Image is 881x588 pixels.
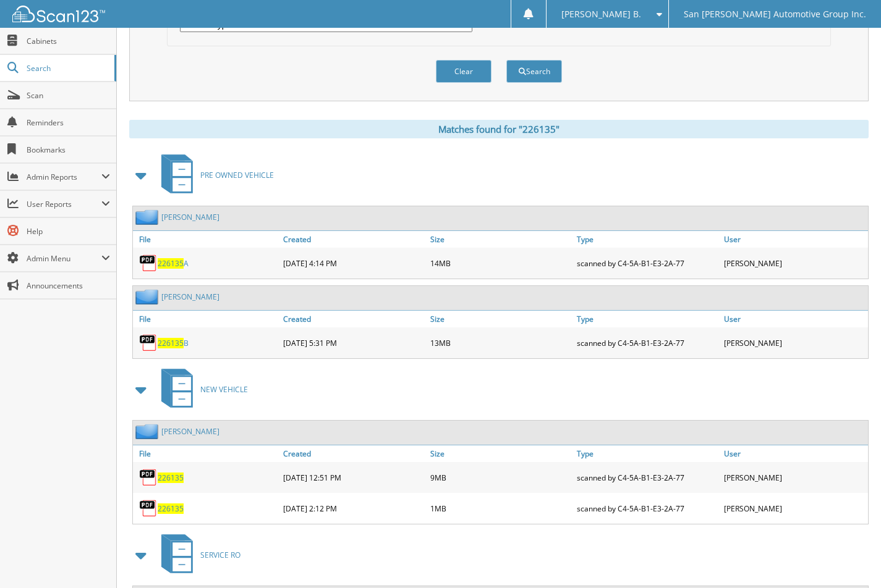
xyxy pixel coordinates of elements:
div: [DATE] 12:51 PM [280,465,427,490]
span: SERVICE RO [200,550,240,560]
span: Help [27,226,110,237]
div: [DATE] 5:31 PM [280,330,427,355]
div: 9MB [427,465,574,490]
a: [PERSON_NAME] [161,292,219,302]
a: 226135 [158,472,184,483]
div: [PERSON_NAME] [721,496,868,521]
a: User [721,311,868,327]
img: folder2.png [135,289,161,304]
img: scan123-logo-white.svg [12,6,105,22]
span: Scan [27,90,110,101]
span: Announcements [27,280,110,291]
iframe: Chat Widget [819,529,881,588]
a: PRE OWNED VEHICLE [154,151,274,199]
a: [PERSON_NAME] [161,426,219,437]
a: Type [574,231,721,248]
img: PDF.png [139,334,158,352]
span: PRE OWNED VEHICLE [200,170,274,180]
span: NEW VEHICLE [200,384,248,395]
a: File [133,231,280,248]
div: 14MB [427,251,574,275]
a: Type [574,445,721,462]
div: [DATE] 4:14 PM [280,251,427,275]
div: Matches found for "226135" [129,120,869,138]
span: San [PERSON_NAME] Automotive Group Inc. [684,10,866,18]
img: PDF.png [139,499,158,518]
a: 226135A [158,258,189,269]
a: Size [427,311,574,327]
img: folder2.png [135,424,161,439]
button: Search [506,60,562,83]
span: [PERSON_NAME] B. [561,10,641,18]
a: Created [280,231,427,248]
a: 226135 [158,503,184,514]
div: scanned by C4-5A-B1-E3-2A-77 [574,465,721,490]
a: Size [427,445,574,462]
span: User Reports [27,199,101,209]
div: scanned by C4-5A-B1-E3-2A-77 [574,330,721,355]
div: [PERSON_NAME] [721,330,868,355]
a: Created [280,311,427,327]
a: 226135B [158,338,189,348]
a: File [133,445,280,462]
div: 1MB [427,496,574,521]
span: Admin Reports [27,172,101,182]
a: User [721,231,868,248]
a: File [133,311,280,327]
a: Size [427,231,574,248]
button: Clear [436,60,492,83]
span: Reminders [27,117,110,128]
a: NEW VEHICLE [154,365,248,414]
span: Cabinets [27,36,110,46]
img: folder2.png [135,209,161,225]
div: [PERSON_NAME] [721,465,868,490]
span: 226135 [158,258,184,269]
a: User [721,445,868,462]
div: scanned by C4-5A-B1-E3-2A-77 [574,496,721,521]
img: PDF.png [139,468,158,487]
div: scanned by C4-5A-B1-E3-2A-77 [574,251,721,275]
a: Type [574,311,721,327]
div: 13MB [427,330,574,355]
span: 226135 [158,338,184,348]
div: [PERSON_NAME] [721,251,868,275]
span: Admin Menu [27,253,101,264]
a: [PERSON_NAME] [161,212,219,222]
div: [DATE] 2:12 PM [280,496,427,521]
a: SERVICE RO [154,531,240,579]
img: PDF.png [139,254,158,272]
span: Bookmarks [27,145,110,155]
span: Search [27,63,108,73]
a: Created [280,445,427,462]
